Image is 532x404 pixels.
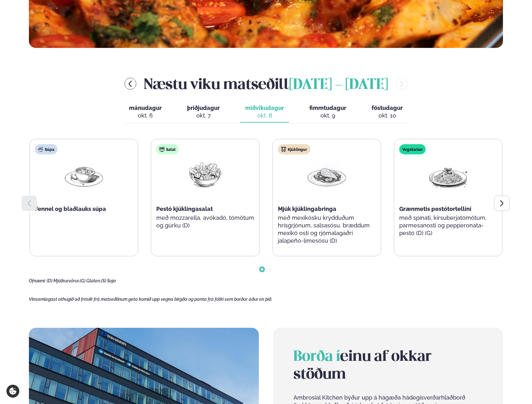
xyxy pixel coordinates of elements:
span: (G) Glúten, [80,278,101,283]
img: salad.svg [159,147,165,152]
p: með mexíkósku krydduðum hrísgrjónum, salsasósu, bræddum mexíkó osti og rjómalagaðri jalapeño-lime... [278,214,376,245]
div: okt. 9 [309,112,346,119]
img: Salad.png [185,159,226,189]
div: okt. 10 [372,112,403,119]
span: miðvikudagur [245,104,284,111]
div: Súpa [35,144,57,154]
span: Vinsamlegast athugið að frávik frá matseðlinum geta komið upp vegna birgða og panta frá fólki sem... [29,297,272,302]
span: Grænmetis pestótortellíní [399,205,471,212]
span: [DATE] - [DATE] [289,78,388,92]
span: Go to slide 1 [261,268,263,271]
img: Soup.png [64,159,104,189]
img: Spagetti.png [428,159,468,189]
h2: einu af okkar stöðum [293,348,483,384]
p: með spínati, kirsuberjatómötum, parmesanosti og pepperonata-pestó (D) (G) [399,214,497,237]
span: mánudagur [129,104,162,111]
button: menu-btn-right [396,78,407,90]
a: Cookie settings [6,385,19,398]
span: Ofnæmi: [29,278,46,283]
div: Kjúklingur [278,144,310,154]
button: menu-btn-left [125,78,136,90]
div: Salat [156,144,179,154]
span: föstudagur [372,104,403,111]
h2: Næstu viku matseðill [144,73,388,94]
span: (D) Mjólkurvörur, [47,278,80,283]
button: miðvikudagur okt. 8 [240,102,289,123]
span: (S) Soja [101,278,116,283]
p: með mozzarella, avókadó, tómötum og gúrku (D) [156,214,254,229]
span: Pestó kjúklingasalat [156,205,213,212]
button: þriðjudagur okt. 7 [182,102,225,123]
img: soup.svg [38,147,43,152]
span: Mjúk kjúklingabringa [278,205,336,212]
span: fimmtudagur [309,104,346,111]
img: Chicken-breast.png [306,159,347,189]
div: okt. 7 [187,112,220,119]
div: okt. 8 [245,112,284,119]
button: mánudagur okt. 6 [124,102,167,123]
button: fimmtudagur okt. 9 [304,102,351,123]
span: Borða í [293,350,340,364]
div: Vegetarian [399,144,426,154]
img: chicken.svg [281,147,286,152]
span: Go to slide 2 [268,268,271,271]
button: föstudagur okt. 10 [367,102,408,123]
div: okt. 6 [129,112,162,119]
span: þriðjudagur [187,104,220,111]
span: Fennel og blaðlauks súpa [35,205,106,212]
